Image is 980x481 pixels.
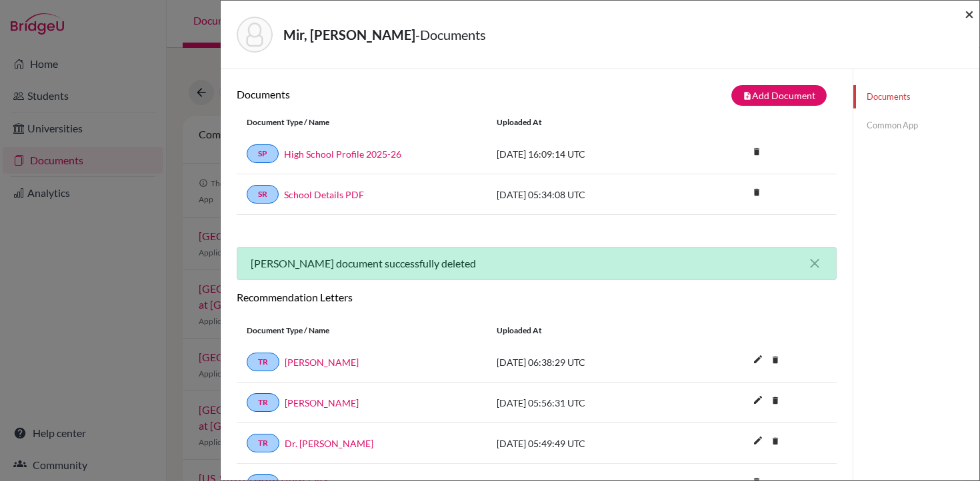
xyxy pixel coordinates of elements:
a: delete [747,144,767,162]
a: delete [765,352,785,370]
i: delete [765,391,785,410]
span: [DATE] 05:49:49 UTC [497,438,585,449]
i: note_add [743,91,752,100]
a: Dr. [PERSON_NAME] [285,436,373,450]
a: SR [247,185,279,204]
i: delete [765,350,785,370]
h6: Recommendation Letters [237,291,837,303]
a: Documents [853,85,979,108]
a: TR [247,353,279,371]
button: edit [747,391,769,411]
span: [DATE] 06:38:29 UTC [497,357,585,368]
a: School Details PDF [284,188,364,202]
div: Document Type / Name [237,325,487,337]
i: edit [747,430,769,451]
a: delete [747,184,767,202]
h6: Documents [237,88,537,100]
a: High School Profile 2025-26 [284,147,401,161]
strong: Mir, [PERSON_NAME] [283,27,415,43]
a: delete [765,433,785,451]
a: delete [765,393,785,410]
div: Document Type / Name [237,116,487,128]
a: [PERSON_NAME] [285,355,359,369]
a: TR [247,393,279,412]
div: [DATE] 16:09:14 UTC [487,147,687,161]
div: [DATE] 05:34:08 UTC [487,188,687,202]
button: close [807,255,823,271]
span: × [965,4,974,23]
a: SP [247,144,279,163]
i: delete [765,431,785,451]
button: Close [965,6,974,22]
i: edit [747,389,769,410]
div: [PERSON_NAME] document successfully deleted [237,247,837,280]
button: edit [747,351,769,371]
div: Uploaded at [487,116,687,128]
a: [PERSON_NAME] [285,396,359,410]
span: - Documents [415,27,486,43]
a: TR [247,434,279,452]
button: note_addAdd Document [731,85,827,106]
i: delete [747,182,767,202]
button: edit [747,432,769,452]
i: delete [747,142,767,162]
span: [DATE] 05:56:31 UTC [497,397,585,408]
a: Common App [853,114,979,137]
div: Uploaded at [487,325,687,337]
i: edit [747,349,769,370]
